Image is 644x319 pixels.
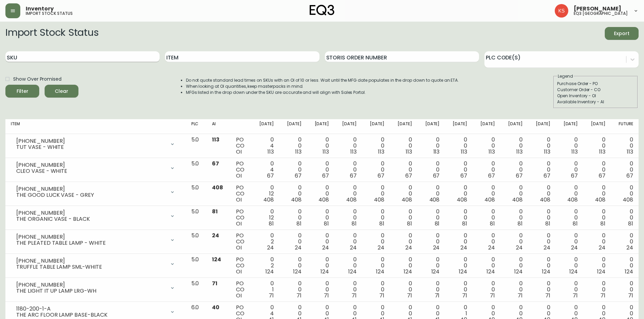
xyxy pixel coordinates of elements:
[11,233,181,247] div: [PHONE_NUMBER]THE PLEATED TABLE LAMP - WHITE
[599,148,605,156] span: 113
[395,185,412,203] div: 0 0
[423,161,440,179] div: 0 0
[433,244,440,251] span: 24
[600,220,605,228] span: 81
[279,119,307,134] th: [DATE]
[488,172,495,180] span: 67
[236,148,242,156] span: OI
[236,292,242,299] span: OI
[17,87,28,96] div: Filter
[269,292,274,299] span: 71
[490,220,495,228] span: 81
[506,161,523,179] div: 0 0
[236,137,246,155] div: PO CO
[600,292,605,299] span: 71
[533,137,550,155] div: 0 0
[433,172,440,180] span: 67
[533,281,550,299] div: 0 0
[450,209,467,227] div: 0 0
[490,292,495,299] span: 71
[5,27,98,40] h2: Import Stock Status
[186,182,207,206] td: 5.0
[16,282,166,288] div: [PHONE_NUMBER]
[252,119,279,134] th: [DATE]
[518,220,523,228] span: 81
[528,119,556,134] th: [DATE]
[450,233,467,251] div: 0 0
[589,161,605,179] div: 0 0
[212,184,223,191] span: 408
[405,244,412,251] span: 24
[322,244,329,251] span: 24
[295,172,302,180] span: 67
[257,161,274,179] div: 0 4
[571,244,578,251] span: 24
[616,209,633,227] div: 0 0
[312,233,329,251] div: 0 0
[340,185,357,203] div: 0 0
[362,119,390,134] th: [DATE]
[574,11,628,16] h5: eq3 [GEOGRAPHIC_DATA]
[395,137,412,155] div: 0 0
[312,257,329,275] div: 0 0
[295,244,302,251] span: 24
[50,87,73,96] span: Clear
[340,233,357,251] div: 0 0
[516,244,523,251] span: 24
[561,185,578,203] div: 0 0
[395,161,412,179] div: 0 0
[589,209,605,227] div: 0 0
[611,119,639,134] th: Future
[484,196,495,204] span: 408
[186,77,459,83] li: Do not quote standard lead times on SKUs with an OI of 10 or less. Wait until the MFG date popula...
[186,83,459,89] li: When looking at OI quantities, keep masterpacks in mind.
[236,244,242,251] span: OI
[367,137,384,155] div: 0 0
[212,232,219,239] span: 24
[561,281,578,299] div: 0 0
[236,257,246,275] div: PO CO
[285,161,302,179] div: 0 0
[561,209,578,227] div: 0 0
[16,234,166,240] div: [PHONE_NUMBER]
[462,220,467,228] span: 81
[423,233,440,251] div: 0 0
[616,233,633,251] div: 0 0
[323,148,329,156] span: 113
[296,292,302,299] span: 71
[236,233,246,251] div: PO CO
[390,119,418,134] th: [DATE]
[450,161,467,179] div: 0 0
[450,257,467,275] div: 0 0
[367,281,384,299] div: 0 0
[285,233,302,251] div: 0 0
[516,172,523,180] span: 67
[445,119,473,134] th: [DATE]
[207,119,231,134] th: AI
[16,168,166,174] div: CLEO VASE - WHITE
[533,209,550,227] div: 0 0
[16,192,166,198] div: THE GOOD LUCK VASE - GREY
[459,268,467,275] span: 124
[506,209,523,227] div: 0 0
[435,220,440,228] span: 81
[533,257,550,275] div: 0 0
[26,11,73,16] h5: import stock status
[257,233,274,251] div: 0 2
[506,257,523,275] div: 0 0
[589,137,605,155] div: 0 0
[16,186,166,192] div: [PHONE_NUMBER]
[236,185,246,203] div: PO CO
[16,312,166,318] div: THE ARC FLOOR LAMP BASE-BLACK
[320,268,329,275] span: 124
[293,268,302,275] span: 124
[16,162,166,168] div: [PHONE_NUMBER]
[340,161,357,179] div: 0 0
[16,210,166,216] div: [PHONE_NUMBER]
[404,268,412,275] span: 124
[423,185,440,203] div: 0 0
[395,281,412,299] div: 0 0
[433,148,440,156] span: 113
[267,148,274,156] span: 113
[450,281,467,299] div: 0 0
